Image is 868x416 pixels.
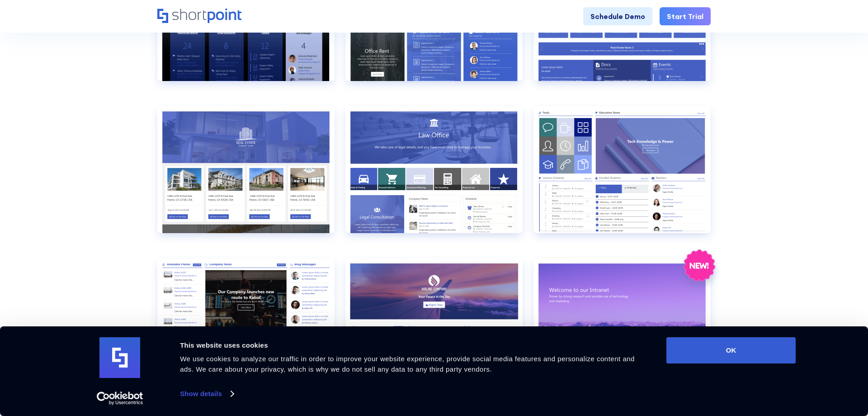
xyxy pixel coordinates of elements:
a: Enterprise 1 [533,258,711,400]
a: Documents 3 [157,106,335,248]
a: Home [157,9,241,24]
a: Schedule Demo [583,7,652,25]
a: Usercentrics Cookiebot - opens in a new window [80,392,160,405]
a: Start Trial [660,7,711,25]
button: OK [666,337,796,363]
a: Employees Directory 4 [345,258,523,400]
div: This website uses cookies [180,340,646,351]
a: Employees Directory 1 [345,106,523,248]
img: logo [99,337,140,378]
span: We use cookies to analyze our traffic in order to improve your website experience, provide social... [180,355,635,373]
a: Employees Directory 3 [157,258,335,400]
a: Show details [180,387,233,401]
a: Employees Directory 2 [533,106,711,248]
